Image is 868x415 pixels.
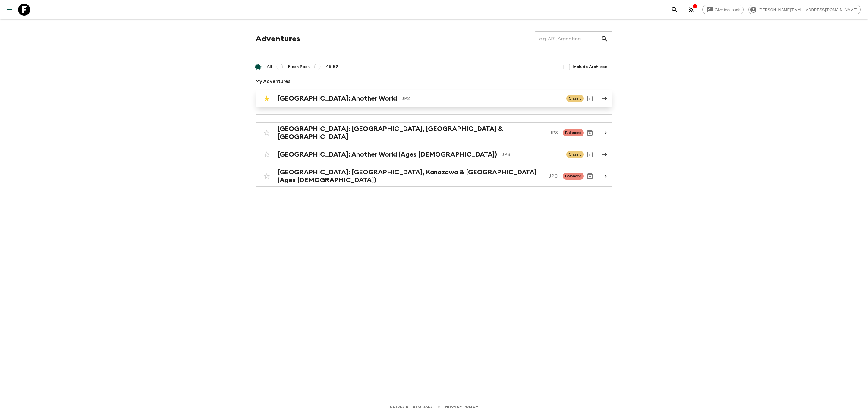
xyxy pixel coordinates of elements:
[584,170,596,182] button: Archive
[535,30,601,47] input: e.g. AR1, Argentina
[256,122,612,143] a: [GEOGRAPHIC_DATA]: [GEOGRAPHIC_DATA], [GEOGRAPHIC_DATA] & [GEOGRAPHIC_DATA]JP3BalancedArchive
[563,129,584,136] span: Balanced
[256,166,612,187] a: [GEOGRAPHIC_DATA]: [GEOGRAPHIC_DATA], Kanazawa & [GEOGRAPHIC_DATA] (Ages [DEMOGRAPHIC_DATA])JPCBa...
[390,404,433,410] a: Guides & Tutorials
[668,4,681,16] button: search adventures
[550,129,558,136] p: JP3
[326,64,338,70] span: 45-59
[278,95,397,102] h2: [GEOGRAPHIC_DATA]: Another World
[584,148,596,161] button: Archive
[267,64,272,70] span: All
[712,8,743,12] span: Give feedback
[748,5,861,14] div: [PERSON_NAME][EMAIL_ADDRESS][DOMAIN_NAME]
[288,64,310,70] span: Flash Pack
[563,173,584,180] span: Balanced
[256,90,612,107] a: [GEOGRAPHIC_DATA]: Another WorldJP2ClassicArchive
[278,168,544,184] h2: [GEOGRAPHIC_DATA]: [GEOGRAPHIC_DATA], Kanazawa & [GEOGRAPHIC_DATA] (Ages [DEMOGRAPHIC_DATA])
[755,8,860,12] span: [PERSON_NAME][EMAIL_ADDRESS][DOMAIN_NAME]
[549,173,558,180] p: JPC
[256,33,300,45] h1: Adventures
[256,78,612,85] p: My Adventures
[402,95,561,102] p: JP2
[702,5,744,14] a: Give feedback
[573,64,608,70] span: Include Archived
[584,127,596,139] button: Archive
[502,151,561,158] p: JPB
[584,92,596,105] button: Archive
[445,404,478,410] a: Privacy Policy
[278,125,545,141] h2: [GEOGRAPHIC_DATA]: [GEOGRAPHIC_DATA], [GEOGRAPHIC_DATA] & [GEOGRAPHIC_DATA]
[4,4,16,16] button: menu
[566,95,584,102] span: Classic
[278,151,497,158] h2: [GEOGRAPHIC_DATA]: Another World (Ages [DEMOGRAPHIC_DATA])
[256,146,612,163] a: [GEOGRAPHIC_DATA]: Another World (Ages [DEMOGRAPHIC_DATA])JPBClassicArchive
[566,151,584,158] span: Classic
